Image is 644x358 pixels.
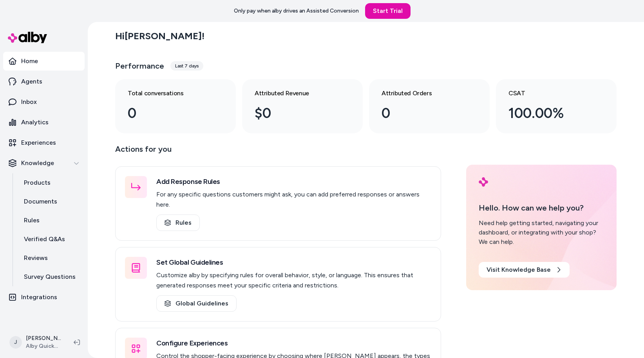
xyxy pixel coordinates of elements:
[5,330,67,355] button: J[PERSON_NAME]Alby QuickStart Store
[508,89,592,98] h3: CSAT
[479,262,570,278] a: Visit Knowledge Base
[255,89,338,98] h3: Attributed Revenue
[3,72,85,91] a: Agents
[21,77,42,86] p: Agents
[128,103,211,124] div: 0
[255,103,338,124] div: $0
[16,173,85,192] a: Products
[16,211,85,230] a: Rules
[156,257,431,268] h3: Set Global Guidelines
[16,267,85,286] a: Survey Questions
[21,56,38,66] p: Home
[24,234,65,244] p: Verified Q&As
[115,143,441,162] p: Actions for you
[26,342,61,350] span: Alby QuickStart Store
[24,178,51,187] p: Products
[156,214,200,231] a: Rules
[156,189,431,210] p: For any specific questions customers might ask, you can add preferred responses or answers here.
[24,272,76,282] p: Survey Questions
[16,230,85,249] a: Verified Q&As
[234,7,359,15] p: Only pay when alby drives an Assisted Conversion
[496,79,617,133] a: CSAT 100.00%
[156,270,431,291] p: Customize alby by specifying rules for overall behavior, style, or language. This ensures that ge...
[24,216,40,225] p: Rules
[242,79,363,133] a: Attributed Revenue $0
[156,176,431,187] h3: Add Response Rules
[128,89,211,98] h3: Total conversations
[382,103,465,124] div: 0
[156,338,431,349] h3: Configure Experiences
[26,334,61,342] p: [PERSON_NAME]
[21,138,56,147] p: Experiences
[115,60,164,71] h3: Performance
[479,202,604,214] p: Hello. How can we help you?
[3,113,85,132] a: Analytics
[479,177,488,187] img: alby Logo
[21,293,57,302] p: Integrations
[16,192,85,211] a: Documents
[3,288,85,307] a: Integrations
[369,79,490,133] a: Attributed Orders 0
[115,30,204,42] h2: Hi [PERSON_NAME] !
[24,197,57,206] p: Documents
[16,249,85,267] a: Reviews
[24,253,48,263] p: Reviews
[3,93,85,111] a: Inbox
[115,79,236,133] a: Total conversations 0
[8,32,47,43] img: alby Logo
[21,118,49,127] p: Analytics
[3,52,85,71] a: Home
[479,218,604,247] div: Need help getting started, navigating your dashboard, or integrating with your shop? We can help.
[365,3,411,19] a: Start Trial
[3,154,85,173] button: Knowledge
[3,133,85,152] a: Experiences
[170,61,203,71] div: Last 7 days
[508,103,592,124] div: 100.00%
[21,97,37,107] p: Inbox
[9,336,22,349] span: J
[382,89,465,98] h3: Attributed Orders
[156,295,237,312] a: Global Guidelines
[21,158,54,168] p: Knowledge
